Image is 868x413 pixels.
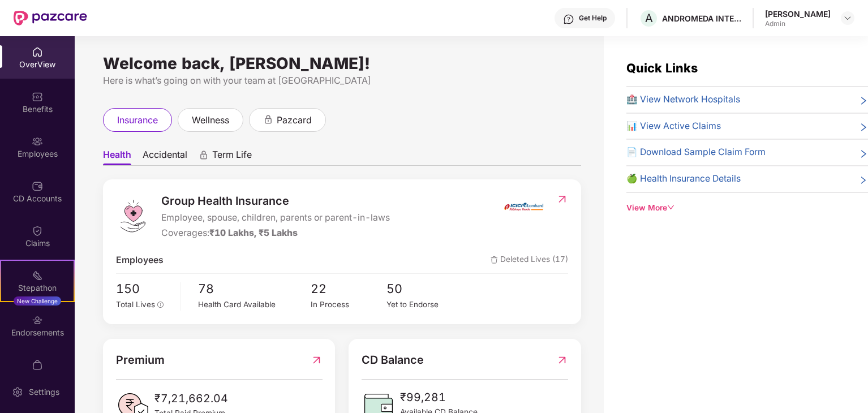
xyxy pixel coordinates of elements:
[626,145,766,160] span: 📄 Download Sample Claim Form
[491,253,568,268] span: Deleted Lives (17)
[626,172,741,186] span: 🍏 Health Insurance Details
[32,270,43,281] img: svg+xml;base64,PHN2ZyB4bWxucz0iaHR0cDovL3d3dy53My5vcmcvMjAwMC9zdmciIHdpZHRoPSIyMSIgaGVpZ2h0PSIyMC...
[859,122,868,134] span: right
[116,199,150,233] img: logo
[32,46,43,58] img: svg+xml;base64,PHN2ZyBpZD0iSG9tZSIgeG1sbnM9Imh0dHA6Ly93d3cudzMub3JnLzIwMDAvc3ZnIiB3aWR0aD0iMjAiIG...
[209,227,298,238] span: ₹10 Lakhs, ₹5 Lakhs
[198,299,311,311] div: Health Card Available
[626,93,740,107] span: 🏥 View Network Hospitals
[556,193,568,205] img: RedirectIcon
[263,114,273,124] div: animation
[154,390,228,407] span: ₹7,21,662.04
[556,351,568,369] img: RedirectIcon
[400,389,478,406] span: ₹99,281
[12,386,23,398] img: svg+xml;base64,PHN2ZyBpZD0iU2V0dGluZy0yMHgyMCIgeG1sbnM9Imh0dHA6Ly93d3cudzMub3JnLzIwMDAvc3ZnIiB3aW...
[32,359,43,371] img: svg+xml;base64,PHN2ZyBpZD0iTXlfT3JkZXJzIiBkYXRhLW5hbWU9Ik15IE9yZGVycyIgeG1sbnM9Imh0dHA6Ly93d3cudz...
[192,113,229,127] span: wellness
[502,192,545,221] img: insurerIcon
[662,13,741,24] div: ANDROMEDA INTELLIGENT TECHNOLOGY SERVICES PRIVATE LIMITED
[161,211,390,225] span: Employee, spouse, children, parents or parent-in-laws
[667,204,675,212] span: down
[32,315,43,326] img: svg+xml;base64,PHN2ZyBpZD0iRW5kb3JzZW1lbnRzIiB4bWxucz0iaHR0cDovL3d3dy53My5vcmcvMjAwMC9zdmciIHdpZH...
[32,91,43,102] img: svg+xml;base64,PHN2ZyBpZD0iQmVuZWZpdHMiIHhtbG5zPSJodHRwOi8vd3d3LnczLm9yZy8yMDAwL3N2ZyIgd2lkdGg9Ij...
[161,226,390,240] div: Coverages:
[25,386,63,398] div: Settings
[116,351,165,369] span: Premium
[579,14,607,23] div: Get Help
[198,279,311,299] span: 78
[116,300,155,309] span: Total Lives
[199,150,209,160] div: animation
[386,279,462,299] span: 50
[859,148,868,160] span: right
[103,149,131,165] span: Health
[143,149,187,165] span: Accidental
[859,174,868,186] span: right
[14,11,87,25] img: New Pazcare Logo
[362,351,424,369] span: CD Balance
[32,225,43,236] img: svg+xml;base64,PHN2ZyBpZD0iQ2xhaW0iIHhtbG5zPSJodHRwOi8vd3d3LnczLm9yZy8yMDAwL3N2ZyIgd2lkdGg9IjIwIi...
[626,119,721,134] span: 📊 View Active Claims
[645,11,653,25] span: A
[212,149,252,165] span: Term Life
[14,296,61,306] div: New Challenge
[277,113,312,127] span: pazcard
[117,113,158,127] span: insurance
[32,136,43,147] img: svg+xml;base64,PHN2ZyBpZD0iRW1wbG95ZWVzIiB4bWxucz0iaHR0cDovL3d3dy53My5vcmcvMjAwMC9zdmciIHdpZHRoPS...
[103,74,581,88] div: Here is what’s going on with your team at [GEOGRAPHIC_DATA]
[626,202,868,214] div: View More
[311,351,323,369] img: RedirectIcon
[859,95,868,107] span: right
[626,61,698,75] span: Quick Links
[1,282,74,294] div: Stepathon
[161,192,390,210] span: Group Health Insurance
[32,180,43,192] img: svg+xml;base64,PHN2ZyBpZD0iQ0RfQWNjb3VudHMiIGRhdGEtbmFtZT0iQ0QgQWNjb3VudHMiIHhtbG5zPSJodHRwOi8vd3...
[491,256,498,264] img: deleteIcon
[103,59,581,68] div: Welcome back, [PERSON_NAME]!
[563,14,574,25] img: svg+xml;base64,PHN2ZyBpZD0iSGVscC0zMngzMiIgeG1sbnM9Imh0dHA6Ly93d3cudzMub3JnLzIwMDAvc3ZnIiB3aWR0aD...
[311,279,386,299] span: 22
[765,8,831,19] div: [PERSON_NAME]
[386,299,462,311] div: Yet to Endorse
[116,279,173,299] span: 150
[843,14,852,23] img: svg+xml;base64,PHN2ZyBpZD0iRHJvcGRvd24tMzJ4MzIiIHhtbG5zPSJodHRwOi8vd3d3LnczLm9yZy8yMDAwL3N2ZyIgd2...
[116,253,164,268] span: Employees
[311,299,386,311] div: In Process
[157,302,164,308] span: info-circle
[765,19,831,28] div: Admin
